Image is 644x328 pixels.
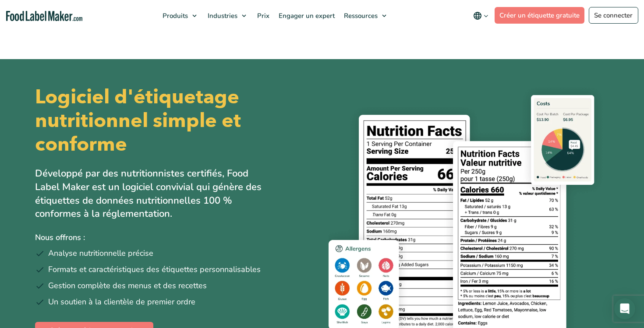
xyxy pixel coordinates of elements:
a: Créer un étiquette gratuite [495,7,585,24]
p: Nous offrons : [35,231,315,244]
span: Un soutien à la clientèle de premier ordre [48,296,195,308]
span: Produits [160,11,189,20]
span: Analyse nutritionnelle précise [48,247,153,259]
span: Engager un expert [276,11,336,20]
h1: Logiciel d'étiquetage nutritionnel simple et conforme [35,85,315,156]
span: Industries [205,11,238,20]
span: Gestion complète des menus et des recettes [48,280,207,292]
div: Open Intercom Messenger [614,298,635,319]
p: Développé par des nutritionnistes certifiés, Food Label Maker est un logiciel convivial qui génèr... [35,167,263,221]
span: Formats et caractéristiques des étiquettes personnalisables [48,264,261,275]
span: Ressources [341,11,379,20]
a: Se connecter [589,7,638,24]
span: Prix [255,11,270,20]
